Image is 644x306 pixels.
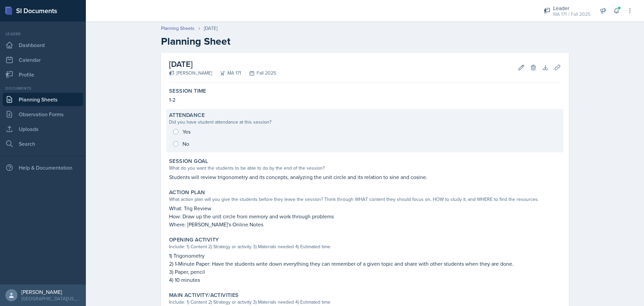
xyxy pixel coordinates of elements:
[169,292,239,299] label: Main Activity/Activities
[204,25,217,32] div: [DATE]
[3,38,83,52] a: Dashboard
[3,93,83,106] a: Planning Sheets
[169,268,561,276] p: 3) Paper, pencil
[169,276,561,284] p: 4) 10 minutes
[161,35,569,47] h2: Planning Sheet
[169,96,561,104] p: 1-2
[169,88,206,94] label: Session Time
[3,31,83,37] div: Leader
[3,161,83,174] div: Help & Documentation
[553,4,590,12] div: Leader
[161,25,195,32] a: Planning Sheets
[169,70,212,77] div: [PERSON_NAME]
[169,189,205,196] label: Action Plan
[169,252,561,260] p: 1) Trigonometry
[169,119,561,126] div: Did you have student attendance at this session?
[169,173,561,181] p: Students will review trigonometry and its concepts, analyzing the unit circle and its relation to...
[3,137,83,150] a: Search
[169,220,561,228] p: Where: [PERSON_NAME]'s Online Notes
[169,212,561,220] p: How: Draw up the unit circle from memory and work through problems
[169,236,219,243] label: Opening Activity
[21,295,80,302] div: [GEOGRAPHIC_DATA][US_STATE] in [GEOGRAPHIC_DATA]
[212,70,241,77] div: MA 171
[169,58,276,70] h2: [DATE]
[169,243,561,250] div: Include: 1) Content 2) Strategy or activity 3) Materials needed 4) Estimated time
[169,299,561,306] div: Include: 1) Content 2) Strategy or activity 3) Materials needed 4) Estimated time
[169,112,205,119] label: Attendance
[3,68,83,81] a: Profile
[169,165,561,172] div: What do you want the students to be able to do by the end of the session?
[3,107,83,121] a: Observation Forms
[169,158,208,165] label: Session Goal
[241,70,276,77] div: Fall 2025
[553,11,590,18] div: MA 171 / Fall 2025
[3,53,83,67] a: Calendar
[21,289,80,295] div: [PERSON_NAME]
[3,122,83,136] a: Uploads
[169,196,561,203] div: What action plan will you give the students before they leave the session? Think through WHAT con...
[169,260,561,268] p: 2) 1-Minute Paper: Have the students write down everything they can remember of a given topic and...
[169,204,561,212] p: What: Trig Review
[3,85,83,91] div: Documents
